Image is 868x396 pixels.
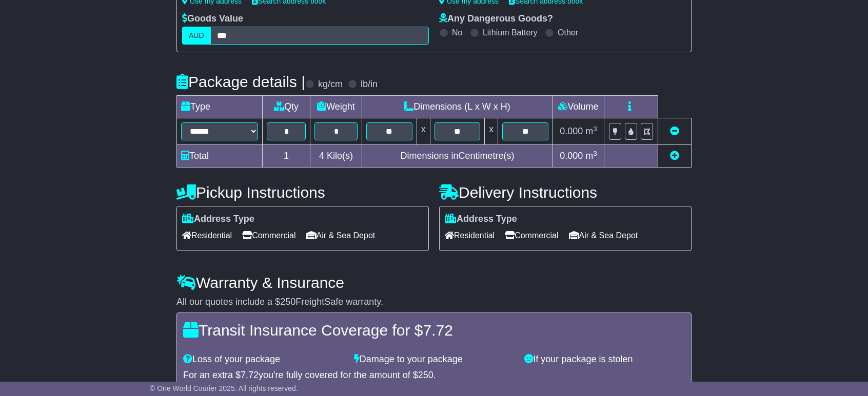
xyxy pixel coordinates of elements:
h4: Warranty & Insurance [176,274,692,291]
label: No [452,28,462,37]
td: x [417,118,430,145]
span: Commercial [505,227,558,243]
td: Weight [310,96,362,118]
label: kg/cm [318,79,343,90]
span: Commercial [242,227,295,243]
sup: 3 [593,150,597,157]
td: Dimensions (L x W x H) [362,96,553,118]
label: Address Type [182,214,254,225]
a: Remove this item [670,126,679,136]
span: 0.000 [560,126,583,136]
span: Residential [445,227,495,243]
label: Goods Value [182,13,243,25]
label: AUD [182,27,211,45]
span: 7.72 [241,370,259,380]
label: Address Type [445,214,517,225]
td: x [485,118,498,145]
a: Add new item [670,151,679,161]
h4: Pickup Instructions [176,184,429,201]
td: Type [177,96,263,118]
span: Air & Sea Depot [569,227,638,243]
div: Loss of your package [178,354,349,365]
span: Air & Sea Depot [306,227,376,243]
h4: Transit Insurance Coverage for $ [183,322,685,339]
td: Total [177,145,263,168]
span: 250 [418,370,433,380]
td: Dimensions in Centimetre(s) [362,145,553,168]
span: © One World Courier 2025. All rights reserved. [150,384,298,392]
td: 1 [263,145,310,168]
span: 7.72 [423,322,452,339]
h4: Delivery Instructions [439,184,692,201]
h4: Package details | [176,73,305,90]
div: All our quotes include a $ FreightSafe warranty. [176,297,692,308]
label: Other [558,28,578,37]
td: Kilo(s) [310,145,362,168]
span: 250 [280,297,295,307]
sup: 3 [593,125,597,133]
div: Damage to your package [349,354,520,365]
span: m [585,126,597,136]
span: Residential [182,227,232,243]
span: 0.000 [560,151,583,161]
td: Qty [263,96,310,118]
label: Lithium Battery [483,28,538,37]
div: For an extra $ you're fully covered for the amount of $ . [183,370,685,381]
label: lb/in [361,79,378,90]
span: m [585,151,597,161]
td: Volume [553,96,604,118]
div: If your package is stolen [519,354,690,365]
label: Any Dangerous Goods? [439,13,553,25]
span: 4 [319,151,324,161]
